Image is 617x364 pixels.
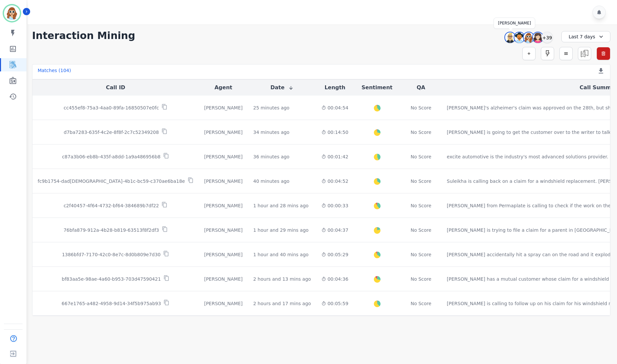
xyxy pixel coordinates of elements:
[4,5,20,21] img: Bordered avatar
[410,153,431,160] div: No Score
[410,251,431,258] div: No Score
[410,300,431,307] div: No Score
[204,251,243,258] div: [PERSON_NAME]
[321,178,348,184] div: 00:04:52
[498,20,531,26] div: [PERSON_NAME]
[410,202,431,209] div: No Score
[106,84,125,92] button: Call ID
[321,202,348,209] div: 00:00:33
[204,178,243,184] div: [PERSON_NAME]
[321,227,348,233] div: 00:04:37
[561,31,610,42] div: Last 7 days
[253,227,308,233] div: 1 hour and 29 mins ago
[62,251,161,258] p: 1386bfd7-7170-42c0-8e7c-8d0b809e7d30
[410,104,431,111] div: No Score
[62,153,161,160] p: c87a3b06-eb8b-435f-a8dd-1a9a486956b8
[204,276,243,282] div: [PERSON_NAME]
[253,129,289,136] div: 34 minutes ago
[38,178,185,184] p: fc9b1754-dad[DEMOGRAPHIC_DATA]-4b1c-bc59-c370ae6ba18e
[204,129,243,136] div: [PERSON_NAME]
[204,227,243,233] div: [PERSON_NAME]
[253,202,308,209] div: 1 hour and 28 mins ago
[253,178,289,184] div: 40 minutes ago
[321,104,348,111] div: 00:04:54
[253,104,289,111] div: 25 minutes ago
[321,276,348,282] div: 00:04:36
[64,202,159,209] p: c2f40457-4f64-4732-bf64-384689b7df22
[410,276,431,282] div: No Score
[253,300,311,307] div: 2 hours and 17 mins ago
[214,84,232,92] button: Agent
[542,32,553,43] div: +39
[253,251,308,258] div: 1 hour and 40 mins ago
[321,300,348,307] div: 00:05:59
[204,300,243,307] div: [PERSON_NAME]
[361,84,392,92] button: Sentiment
[62,300,161,307] p: 667e1765-a482-4958-9d14-34f5b975ab93
[417,84,425,92] button: QA
[253,276,311,282] div: 2 hours and 13 mins ago
[270,84,294,92] button: Date
[38,67,71,76] div: Matches ( 104 )
[410,227,431,233] div: No Score
[253,153,289,160] div: 36 minutes ago
[64,104,159,111] p: cc455ef8-75a3-4aa0-89fa-16850507e0fc
[321,153,348,160] div: 00:01:42
[410,129,431,136] div: No Score
[204,153,243,160] div: [PERSON_NAME]
[204,202,243,209] div: [PERSON_NAME]
[324,84,345,92] button: Length
[32,30,135,42] h1: Interaction Mining
[62,276,161,282] p: bf83aa5e-98ae-4a60-b953-703d47590421
[321,129,348,136] div: 00:14:50
[64,129,159,136] p: d7ba7283-635f-4c2e-8f8f-2c7c52349208
[64,227,159,233] p: 76bfa879-912a-4b28-b819-63513f8f2df3
[410,178,431,184] div: No Score
[204,104,243,111] div: [PERSON_NAME]
[321,251,348,258] div: 00:05:29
